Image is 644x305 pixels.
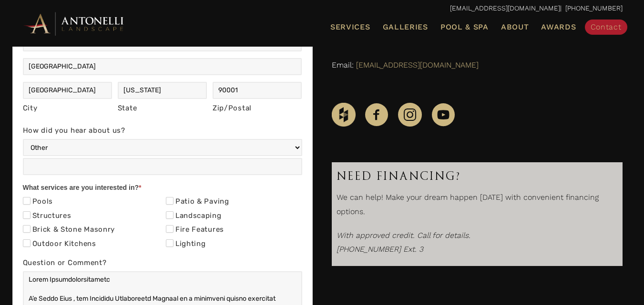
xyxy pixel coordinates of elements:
[118,82,207,99] input: Michigan
[440,22,489,31] span: Pool & Spa
[166,211,174,219] input: Landscaping
[337,231,470,240] i: With approved credit. Call for details.
[213,102,302,115] div: Zip/Postal
[541,22,576,31] span: Awards
[337,167,618,186] h3: Need Financing?
[22,10,127,37] img: Antonelli Horizontal Logo
[330,23,370,31] span: Services
[23,182,302,196] div: What services are you interested in?
[501,23,529,31] span: About
[166,197,229,207] label: Patio & Paving
[23,197,31,205] input: Pools
[497,21,533,33] a: About
[379,21,432,33] a: Galleries
[337,245,423,254] em: [PHONE_NUMBER] Ext. 3
[23,256,302,271] label: Question or Comment?
[118,102,207,115] div: State
[23,211,31,219] input: Structures
[166,239,174,247] input: Lighting
[166,225,174,233] input: Fire Features
[437,21,492,33] a: Pool & Spa
[23,102,112,115] div: City
[23,239,31,247] input: Outdoor Kitchens
[166,197,174,205] input: Patio & Paving
[23,239,96,249] label: Outdoor Kitchens
[450,4,560,12] a: [EMAIL_ADDRESS][DOMAIN_NAME]
[23,124,302,139] label: How did you hear about us?
[332,60,354,69] span: Email:
[166,239,206,249] label: Lighting
[23,197,53,207] label: Pools
[23,225,31,233] input: Brick & Stone Masonry
[327,21,374,33] a: Services
[23,211,72,221] label: Structures
[356,60,479,69] a: [EMAIL_ADDRESS][DOMAIN_NAME]
[332,103,356,127] img: Houzz
[166,211,222,221] label: Landscaping
[23,225,115,235] label: Brick & Stone Masonry
[591,22,622,31] span: Contact
[22,2,623,15] p: | [PHONE_NUMBER]
[383,22,428,31] span: Galleries
[166,225,224,235] label: Fire Features
[585,20,627,35] a: Contact
[337,190,618,223] p: We can help! Make your dream happen [DATE] with convenient financing options.
[537,21,580,33] a: Awards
